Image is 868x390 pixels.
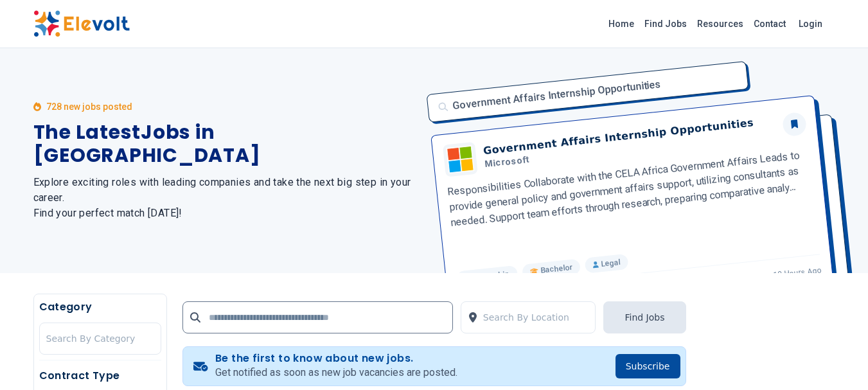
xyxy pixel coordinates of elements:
[639,13,692,34] a: Find Jobs
[33,175,419,221] h2: Explore exciting roles with leading companies and take the next big step in your career. Find you...
[603,13,639,34] a: Home
[33,121,419,167] h1: The Latest Jobs in [GEOGRAPHIC_DATA]
[692,13,748,34] a: Resources
[791,11,830,37] a: Login
[46,100,132,113] p: 728 new jobs posted
[39,299,161,315] h5: Category
[616,354,680,378] button: Subscribe
[748,13,791,34] a: Contact
[33,10,130,37] img: Elevolt
[215,365,457,380] p: Get notified as soon as new job vacancies are posted.
[215,352,457,365] h4: Be the first to know about new jobs.
[603,301,686,333] button: Find Jobs
[39,368,161,384] h5: Contract Type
